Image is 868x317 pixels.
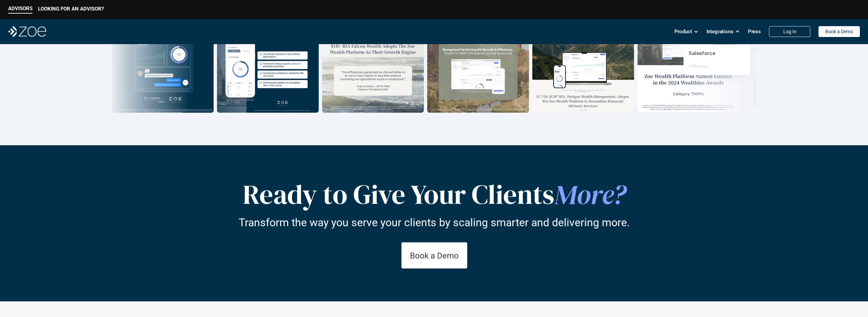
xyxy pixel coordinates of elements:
[783,29,796,35] p: Log In
[410,251,458,261] p: Book a Demo
[554,175,626,213] span: More?
[689,50,715,56] a: Salesforce
[748,26,761,37] p: Press
[38,6,104,12] p: LOOKING FOR AN ADVISOR?
[748,25,761,38] a: Press
[208,178,660,210] h2: Ready to Give Your Clients
[769,26,810,37] a: Log In
[239,216,630,229] p: Transform the way you serve your clients by scaling smarter and delivering more.
[689,63,708,69] a: eMoney
[674,26,692,37] p: Product
[707,26,733,37] p: Integrations
[818,26,860,37] a: Book a Demo
[825,29,853,35] p: Book a Demo
[8,5,33,12] p: ADVISORS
